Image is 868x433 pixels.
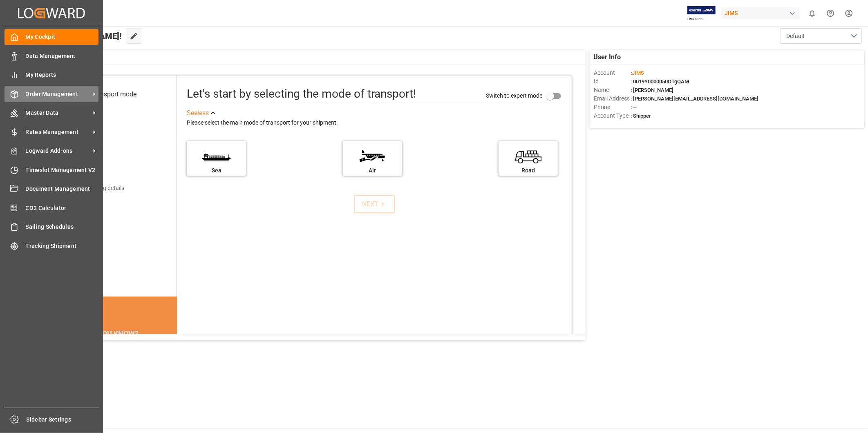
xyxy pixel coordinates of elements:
[631,104,637,110] span: : —
[631,87,673,93] span: : [PERSON_NAME]
[26,52,99,60] span: Data Management
[191,166,242,175] div: Sea
[4,29,98,45] a: My Cockpit
[780,28,862,44] button: open menu
[503,166,554,175] div: Road
[347,166,398,175] div: Air
[631,96,758,102] span: : [PERSON_NAME][EMAIL_ADDRESS][DOMAIN_NAME]
[721,7,800,19] div: JIMS
[26,71,99,79] span: My Reports
[26,223,99,231] span: Sailing Schedules
[26,185,99,193] span: Document Management
[594,69,631,77] span: Account
[4,238,98,254] a: Tracking Shipment
[26,128,90,136] span: Rates Management
[4,67,98,83] a: My Reports
[486,92,542,99] span: Switch to expert mode
[4,181,98,197] a: Document Management
[34,28,122,44] span: Hello [PERSON_NAME]!
[26,242,99,250] span: Tracking Shipment
[594,112,631,120] span: Account Type
[786,32,805,40] span: Default
[594,77,631,86] span: Id
[26,166,99,174] span: Timeslot Management V2
[631,113,651,119] span: : Shipper
[687,6,716,20] img: Exertis%20JAM%20-%20Email%20Logo.jpg_1722504956.jpg
[362,199,387,209] div: NEXT
[4,48,98,64] a: Data Management
[354,195,395,213] button: NEXT
[26,90,90,98] span: Order Management
[73,89,136,99] div: Select transport mode
[187,85,416,103] div: Let's start by selecting the mode of transport!
[594,94,631,103] span: Email Address
[187,118,566,128] div: Please select the main mode of transport for your shipment.
[187,108,209,118] div: See less
[27,415,100,424] span: Sidebar Settings
[4,162,98,178] a: Timeslot Management V2
[631,78,689,85] span: : 0019Y0000050OTgQAM
[26,204,99,212] span: CO2 Calculator
[721,5,803,21] button: JIMS
[73,184,124,192] div: Add shipping details
[631,70,644,76] span: :
[594,103,631,112] span: Phone
[4,200,98,216] a: CO2 Calculator
[632,70,644,76] span: JIMS
[4,219,98,235] a: Sailing Schedules
[594,86,631,94] span: Name
[46,325,177,342] div: DID YOU KNOW?
[803,4,821,22] button: show 0 new notifications
[594,52,621,62] span: User Info
[26,33,99,41] span: My Cockpit
[26,109,90,117] span: Master Data
[821,4,840,22] button: Help Center
[26,147,90,155] span: Logward Add-ons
